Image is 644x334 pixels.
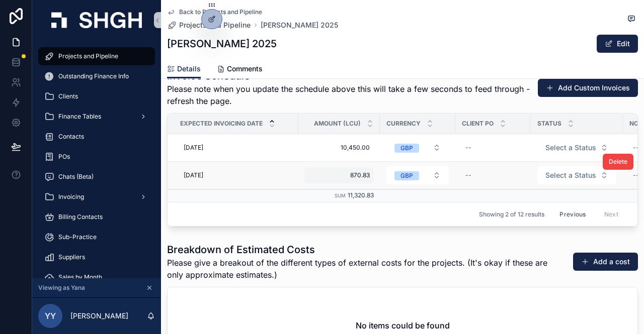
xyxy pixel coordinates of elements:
span: Delete [609,158,627,166]
span: 10,450.00 [308,144,370,152]
span: Currency [386,120,421,128]
span: Suppliers [58,253,85,261]
span: Viewing as Yana [38,284,85,292]
img: App logo [51,12,142,28]
div: scrollable content [32,40,161,278]
span: Status [537,120,561,128]
span: Select a Status [545,170,596,180]
button: Select Button [386,166,449,184]
span: Outstanding Finance Info [58,72,129,80]
div: GBP [400,171,413,180]
a: Chats (Beta) [38,168,155,186]
a: Clients [38,87,155,105]
span: [DATE] [184,171,203,179]
a: Finance Tables [38,107,155,126]
button: Select Button [537,139,616,157]
small: Sum [335,193,346,198]
a: Suppliers [38,248,155,266]
span: Projects and Pipeline [179,20,251,30]
a: Projects and Pipeline [167,20,251,30]
span: Select a Status [545,143,596,153]
a: Back to Projects and Pipeline [167,8,262,16]
span: Showing 2 of 12 results [479,210,544,218]
p: [PERSON_NAME] [70,311,128,321]
span: 870.83 [308,171,370,179]
span: Sub-Practice [58,233,97,241]
button: Add a cost [573,253,638,271]
a: Outstanding Finance Info [38,67,155,85]
a: Comments [217,60,263,80]
a: POs [38,148,155,166]
button: Delete [603,154,633,170]
span: Projects and Pipeline [58,52,118,60]
span: Sales by Month [58,273,102,281]
span: Chats (Beta) [58,173,94,181]
div: -- [633,171,639,179]
a: Contacts [38,128,155,146]
a: Sales by Month [38,268,155,286]
h1: Breakdown of Estimated Costs [167,243,562,257]
div: -- [465,144,471,152]
span: Comments [227,64,263,74]
button: Select Button [386,139,449,157]
button: Add Custom Invoices [538,79,638,97]
span: [DATE] [184,144,203,152]
a: [PERSON_NAME] 2025 [261,20,338,30]
div: GBP [400,144,413,153]
span: Client PO [462,120,494,128]
button: Select Button [537,166,616,184]
span: POs [58,153,70,161]
span: 11,320.83 [348,191,374,199]
span: Billing Contacts [58,213,103,221]
span: YY [45,310,56,322]
button: Edit [597,35,638,53]
div: -- [465,171,471,179]
span: Contacts [58,133,84,141]
span: Clients [58,92,78,100]
h1: [PERSON_NAME] 2025 [167,37,277,51]
a: Invoicing [38,188,155,206]
span: Please give a breakout of the different types of external costs for the projects. (It's okay if t... [167,257,562,281]
span: Finance Tables [58,113,101,121]
a: Details [167,60,201,79]
span: Invoicing [58,193,84,201]
span: Back to Projects and Pipeline [179,8,262,16]
a: Billing Contacts [38,208,155,226]
button: Previous [552,206,593,222]
span: Amount (LCU) [314,120,361,128]
a: Sub-Practice [38,228,155,246]
div: -- [633,144,639,152]
a: Projects and Pipeline [38,47,155,65]
span: Expected Invoicing Date [180,120,263,128]
span: Details [177,64,201,74]
span: Please note when you update the schedule above this will take a few seconds to feed through - ref... [167,83,542,107]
